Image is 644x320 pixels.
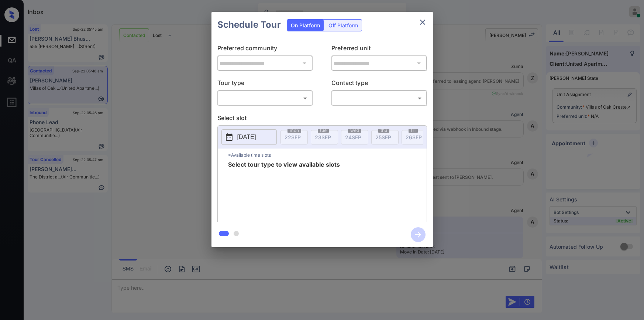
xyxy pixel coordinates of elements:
[331,78,427,90] p: Contact type
[228,149,427,161] p: *Available time slots
[217,78,313,90] p: Tour type
[415,15,430,30] button: close
[325,20,362,31] div: Off Platform
[221,129,277,145] button: [DATE]
[228,161,340,221] span: Select tour type to view available slots
[287,20,324,31] div: On Platform
[237,133,256,142] p: [DATE]
[211,12,287,38] h2: Schedule Tour
[217,44,313,55] p: Preferred community
[217,113,427,125] p: Select slot
[331,44,427,55] p: Preferred unit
